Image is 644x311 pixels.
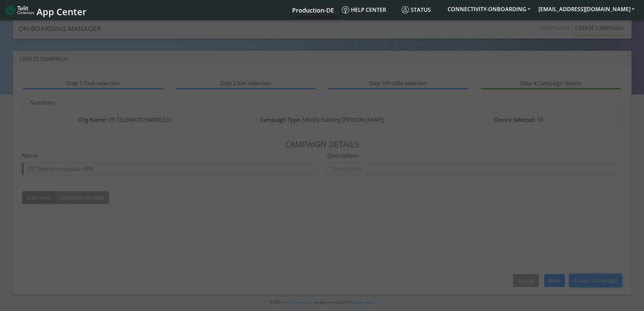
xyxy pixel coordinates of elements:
span: Help center [342,6,386,14]
span: Status [402,6,431,14]
span: App Center [37,5,87,18]
a: Status [399,3,444,17]
a: Your current platform instance [292,3,334,17]
button: CONNECTIVITY-ONBOARDING [444,3,534,15]
a: App Center [5,3,86,17]
img: logo-telit-cinterion-gw-new.png [5,5,34,16]
span: Production-DE [292,6,334,14]
a: Help center [339,3,399,17]
button: [EMAIL_ADDRESS][DOMAIN_NAME] [534,3,639,15]
img: knowledge.svg [342,6,349,14]
img: status.svg [402,6,409,14]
